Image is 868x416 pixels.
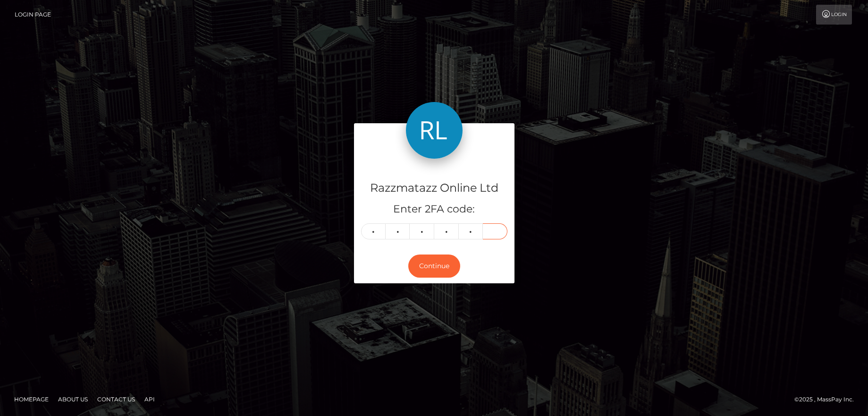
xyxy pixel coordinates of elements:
[141,392,159,407] a: API
[816,5,852,25] a: Login
[361,180,507,196] h4: Razzmatazz Online Ltd
[361,202,507,217] h5: Enter 2FA code:
[15,5,51,25] a: Login Page
[93,392,139,407] a: Contact Us
[10,392,52,407] a: Homepage
[54,392,92,407] a: About Us
[408,255,460,278] button: Continue
[794,394,861,405] div: © 2025 , MassPay Inc.
[406,102,463,159] img: Razzmatazz Online Ltd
